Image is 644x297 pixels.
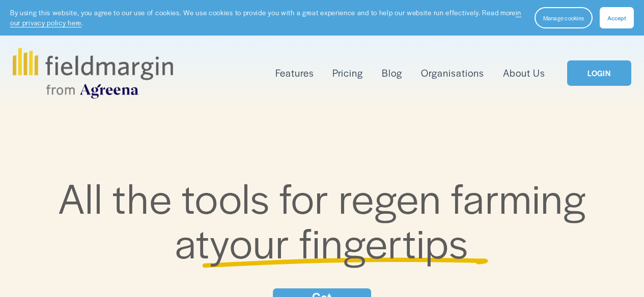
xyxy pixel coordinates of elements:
[535,7,593,28] button: Manage cookies
[58,168,586,270] span: All the tools for regen farming at
[543,14,584,22] span: Manage cookies
[567,60,631,86] a: LOGIN
[275,66,314,80] span: Features
[607,14,626,22] span: Accept
[10,8,524,27] p: By using this website, you agree to our use of cookies. We use cookies to provide you with a grea...
[503,65,545,81] a: About Us
[382,65,402,81] a: Blog
[421,65,484,81] a: Organisations
[210,213,469,271] span: your fingertips
[13,48,173,98] img: fieldmargin.com
[600,7,634,28] button: Accept
[332,65,363,81] a: Pricing
[275,65,314,81] a: folder dropdown
[10,8,521,27] a: in our privacy policy here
